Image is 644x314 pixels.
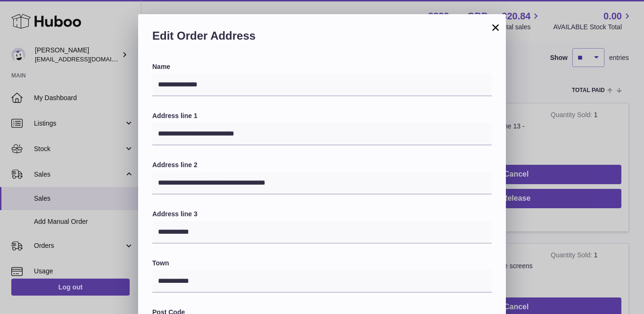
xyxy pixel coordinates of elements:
button: × [490,22,501,33]
label: Address line 3 [152,210,492,219]
h2: Edit Order Address [152,28,492,48]
label: Address line 2 [152,161,492,170]
label: Name [152,62,492,71]
label: Address line 1 [152,111,492,120]
label: Town [152,259,492,268]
